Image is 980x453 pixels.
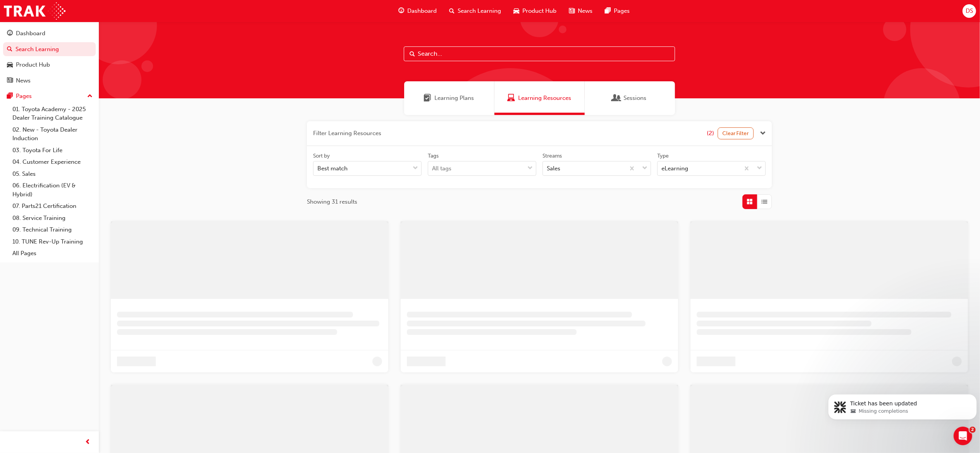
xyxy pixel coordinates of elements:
a: 03. Toyota For Life [9,144,96,156]
a: search-iconSearch Learning [443,3,507,19]
a: 02. New - Toyota Dealer Induction [9,124,96,144]
button: DS [963,4,976,18]
button: Pages [3,89,96,103]
span: DS [966,7,973,15]
span: Learning Plans [424,94,432,103]
span: Learning Resources [507,94,515,103]
span: Search [410,50,415,58]
label: tagOptions [428,152,536,176]
div: Sort by [313,152,330,160]
iframe: Intercom notifications message [825,378,980,432]
a: All Pages [9,247,96,259]
span: Dashboard [407,7,437,15]
span: news-icon [7,77,13,84]
a: 05. Sales [9,168,96,180]
div: Type [657,152,669,160]
a: guage-iconDashboard [392,3,443,19]
span: Pages [614,7,630,15]
button: Clear Filter [718,127,754,139]
iframe: Intercom live chat [954,427,972,445]
div: News [16,76,31,85]
div: Streams [543,152,562,160]
span: news-icon [569,6,575,16]
a: Dashboard [3,26,96,41]
span: down-icon [757,163,762,173]
span: guage-icon [7,30,13,37]
a: 06. Electrification (EV & Hybrid) [9,180,96,200]
div: Dashboard [16,29,45,38]
span: pages-icon [7,93,13,100]
span: News [578,7,592,15]
a: SessionsSessions [585,81,675,115]
div: All tags [432,164,451,173]
span: Sessions [624,94,647,103]
span: prev-icon [85,438,91,447]
span: Sessions [613,94,621,103]
span: 2 [970,427,976,433]
span: car-icon [7,62,13,69]
span: List [762,197,768,206]
a: 07. Parts21 Certification [9,200,96,212]
a: 09. Technical Training [9,224,96,236]
span: down-icon [413,163,418,173]
span: search-icon [449,6,455,16]
span: search-icon [7,46,12,53]
span: Showing 31 results [307,197,357,206]
a: 08. Service Training [9,212,96,224]
span: down-icon [642,163,648,173]
div: Pages [16,92,32,101]
a: pages-iconPages [599,3,636,19]
button: DashboardSearch LearningProduct HubNews [3,25,96,89]
button: Close the filter [760,129,766,138]
span: up-icon [87,91,93,101]
span: Search Learning [458,7,501,15]
span: Learning Plans [435,94,474,103]
input: Search... [404,46,675,61]
a: News [3,74,96,88]
a: 01. Toyota Academy - 2025 Dealer Training Catalogue [9,103,96,124]
a: Learning ResourcesLearning Resources [494,81,585,115]
span: down-icon [527,163,533,173]
a: Learning PlansLearning Plans [404,81,494,115]
a: Search Learning [3,42,96,57]
div: Tags [428,152,439,160]
a: Product Hub [3,58,96,72]
div: Sales [547,164,560,173]
span: pages-icon [605,6,611,16]
a: 04. Customer Experience [9,156,96,168]
span: Product Hub [522,7,556,15]
a: news-iconNews [563,3,599,19]
div: Best match [317,164,348,173]
img: Trak [4,2,65,20]
div: Product Hub [16,60,50,69]
a: 10. TUNE Rev-Up Training [9,236,96,248]
span: guage-icon [398,6,404,16]
a: car-iconProduct Hub [507,3,563,19]
span: Learning Resources [518,94,571,103]
span: car-icon [513,6,519,16]
div: eLearning [661,164,688,173]
span: Grid [747,197,753,206]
